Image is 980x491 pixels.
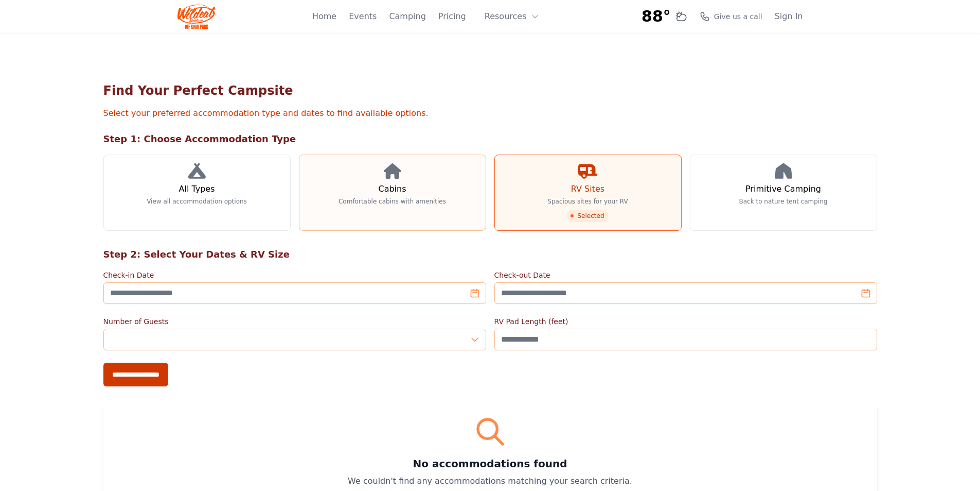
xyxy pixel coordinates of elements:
[103,155,291,231] a: All Types View all accommodation options
[567,210,608,222] span: Selected
[116,475,865,487] p: We couldn't find any accommodations matching your search criteria.
[103,270,486,280] label: Check-in Date
[494,155,682,231] a: RV Sites Spacious sites for your RV Selected
[338,197,446,206] p: Comfortable cabins with amenities
[745,183,821,195] h3: Primitive Camping
[700,11,762,22] a: Give us a call
[378,183,406,195] h3: Cabins
[103,107,877,120] p: Select your preferred accommodation type and dates to find available options.
[103,316,486,327] label: Number of Guests
[494,316,877,327] label: RV Pad Length (feet)
[571,183,604,195] h3: RV Sites
[299,155,486,231] a: Cabins Comfortable cabins with amenities
[177,4,216,29] img: Wildcat Logo
[690,155,877,231] a: Primitive Camping Back to nature tent camping
[312,10,336,23] a: Home
[642,7,671,26] span: 88°
[438,10,466,23] a: Pricing
[349,10,377,23] a: Events
[739,197,828,206] p: Back to nature tent camping
[547,197,628,206] p: Spacious sites for your RV
[775,10,803,23] a: Sign In
[389,10,425,23] a: Camping
[103,247,877,262] h2: Step 2: Select Your Dates & RV Size
[116,456,865,471] h3: No accommodations found
[494,270,877,280] label: Check-out Date
[714,11,762,22] span: Give us a call
[103,132,877,146] h2: Step 1: Choose Accommodation Type
[147,197,247,206] p: View all accommodation options
[179,183,215,195] h3: All Types
[478,6,545,27] button: Resources
[103,82,877,99] h1: Find Your Perfect Campsite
